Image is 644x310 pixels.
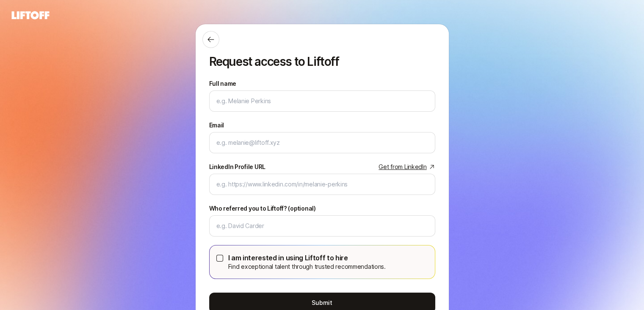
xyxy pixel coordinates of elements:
[228,252,386,263] p: I am interested in using Liftoff to hire
[216,96,428,106] input: e.g. Melanie Perkins
[216,138,428,148] input: e.g. melanie@liftoff.xyz
[209,162,265,172] div: LinkedIn Profile URL
[209,120,224,130] label: Email
[209,79,236,89] label: Full name
[209,203,316,214] label: Who referred you to Liftoff? (optional)
[228,262,386,272] p: Find exceptional talent through trusted recommendations.
[209,55,435,68] p: Request access to Liftoff
[216,255,223,262] button: I am interested in using Liftoff to hireFind exceptional talent through trusted recommendations.
[216,179,428,189] input: e.g. https://www.linkedin.com/in/melanie-perkins
[379,162,435,172] a: Get from LinkedIn
[216,221,428,231] input: e.g. David Carder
